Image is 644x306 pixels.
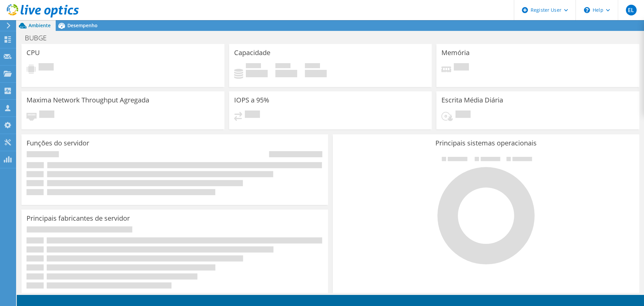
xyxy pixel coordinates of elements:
[39,111,54,120] span: Pendente
[26,215,130,222] h3: Principais fabricantes de servidor
[26,96,149,104] h3: Maxima Network Throughput Agregada
[29,22,51,29] span: Ambiente
[441,49,470,56] h3: Memória
[26,139,89,147] h3: Funções do servidor
[455,111,471,120] span: Pendente
[626,5,637,15] span: EL
[338,139,634,147] h3: Principais sistemas operacionais
[305,63,320,70] span: Total
[246,70,268,77] h4: 0 GiB
[275,70,297,77] h4: 0 GiB
[275,63,290,70] span: Disponível
[234,49,270,56] h3: Capacidade
[26,49,40,56] h3: CPU
[22,34,57,42] h1: BUBGE
[67,22,98,29] span: Desempenho
[246,63,261,70] span: Usado
[305,70,327,77] h4: 0 GiB
[584,7,590,13] svg: \n
[441,96,503,104] h3: Escrita Média Diária
[245,111,260,120] span: Pendente
[454,63,469,72] span: Pendente
[39,63,54,72] span: Pendente
[234,96,269,104] h3: IOPS a 95%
